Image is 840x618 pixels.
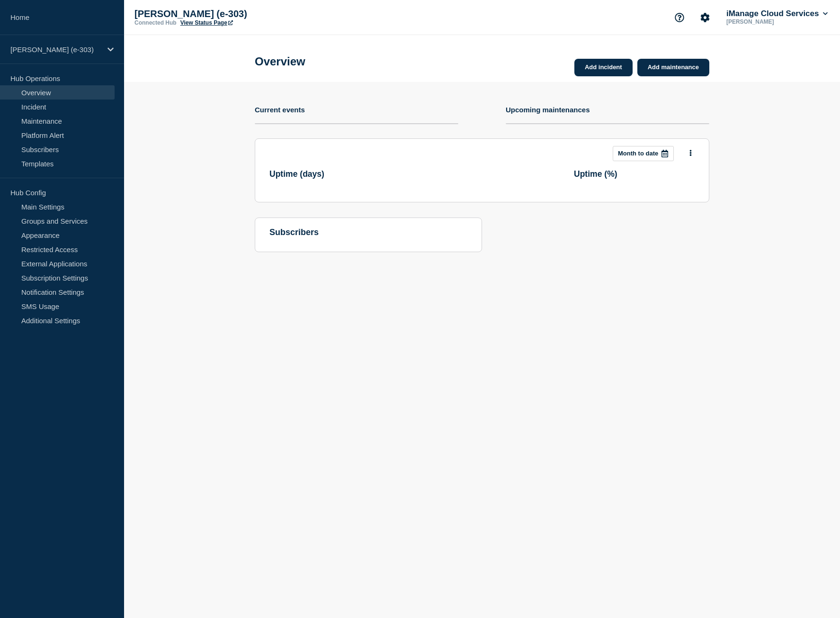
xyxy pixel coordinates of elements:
[574,59,633,76] a: Add incident
[637,59,709,76] a: Add maintenance
[506,106,590,114] h4: Upcoming maintenances
[269,169,390,179] h3: Uptime ( days )
[134,19,177,26] p: Connected Hub
[134,9,324,19] p: [PERSON_NAME] (e-303)
[670,8,689,27] button: Support
[695,8,715,27] button: Account settings
[724,18,823,25] p: [PERSON_NAME]
[10,45,101,54] p: [PERSON_NAME] (e-303)
[618,150,658,157] p: Month to date
[724,9,830,18] button: iManage Cloud Services
[255,106,305,114] h4: Current events
[613,146,674,161] button: Month to date
[269,227,467,237] h4: subscribers
[180,19,233,26] a: View Status Page
[574,169,695,179] h3: Uptime ( % )
[255,55,305,68] h1: Overview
